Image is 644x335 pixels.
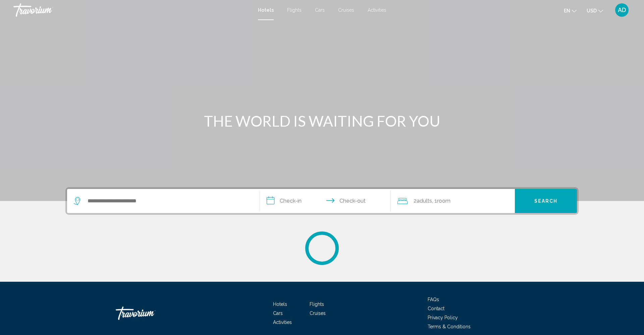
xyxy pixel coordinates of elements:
[515,189,577,213] button: Search
[534,199,558,204] span: Search
[315,7,325,13] a: Cars
[587,8,597,13] span: USD
[414,196,432,206] span: 2
[67,189,577,213] div: Search widget
[391,189,515,213] button: Travelers: 2 adults, 0 children
[428,324,471,329] a: Terms & Conditions
[196,112,448,130] h1: THE WORLD IS WAITING FOR YOU
[437,198,450,204] span: Room
[310,301,324,307] a: Flights
[338,7,354,13] a: Cruises
[613,3,631,17] button: User Menu
[13,3,251,17] a: Travorium
[428,306,444,311] a: Contact
[287,7,302,13] a: Flights
[310,311,326,316] a: Cruises
[618,7,626,13] span: AD
[432,196,450,206] span: , 1
[368,7,386,13] a: Activities
[273,311,283,316] a: Cars
[258,7,274,13] a: Hotels
[417,198,432,204] span: Adults
[260,189,391,213] button: Check in and out dates
[564,8,570,13] span: en
[273,301,287,307] a: Hotels
[116,303,183,323] a: Travorium
[428,297,439,302] a: FAQs
[273,320,292,325] a: Activities
[428,315,458,320] a: Privacy Policy
[587,6,603,15] button: Change currency
[564,6,577,15] button: Change language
